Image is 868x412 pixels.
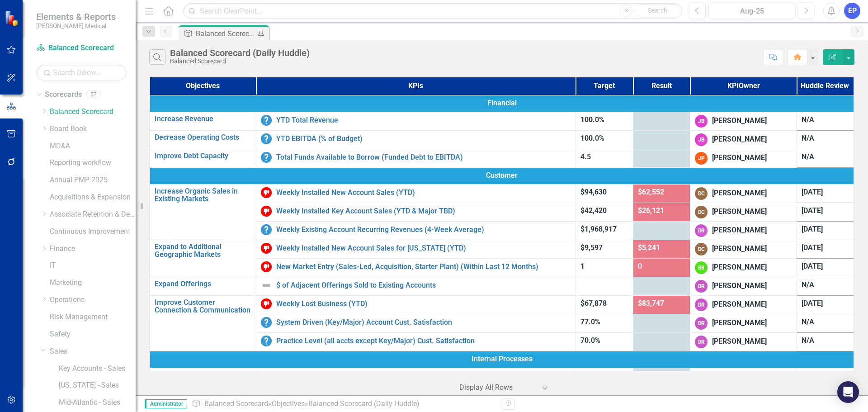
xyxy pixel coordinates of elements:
button: Search [635,5,680,17]
td: Double-Click to Edit Right Click for Context Menu [256,203,576,221]
button: Aug-25 [708,3,795,19]
a: Total Funds Available to Borrow (Funded Debt to EBITDA) [276,153,571,161]
img: Below Target [261,187,272,198]
div: DC [695,243,708,256]
a: Balanced Scorecard [204,399,268,408]
div: DR [695,371,708,384]
div: [PERSON_NAME] [712,116,767,126]
a: Increase Operational Efficiency [155,371,251,387]
a: Safety [50,329,136,340]
div: N/A [802,336,849,346]
a: Improve Debt Capacity [155,152,251,160]
div: N/A [802,152,849,162]
span: $5,241 [638,243,660,252]
div: » » [192,399,495,409]
a: Continuous Improvement [50,227,136,237]
div: 57 [86,91,101,99]
div: [PERSON_NAME] [712,207,767,217]
img: Below Target [261,206,272,217]
span: 0 [638,262,642,270]
td: Double-Click to Edit Right Click for Context Menu [256,112,576,130]
span: 1 [580,262,585,270]
span: [DATE] [802,262,823,270]
a: Scorecards [45,90,82,100]
a: Weekly Installed New Account Sales for [US_STATE] (YTD) [276,244,571,252]
div: DR [695,224,708,237]
div: Balanced Scorecard (Daily Huddle) [308,399,420,408]
span: [DATE] [802,225,823,233]
span: Internal Processes [155,354,849,365]
td: Double-Click to Edit Right Click for Context Menu [150,130,256,149]
td: Double-Click to Edit [797,184,854,203]
span: $62,552 [638,188,664,196]
a: Objectives [272,399,305,408]
td: Double-Click to Edit Right Click for Context Menu [150,112,256,130]
span: [DATE] [802,206,823,215]
a: Reporting workflow [50,158,136,168]
img: Not Defined [261,280,272,291]
td: Double-Click to Edit [797,314,854,332]
td: Double-Click to Edit Right Click for Context Menu [256,258,576,277]
div: DR [695,280,708,293]
div: BB [695,261,708,274]
div: JB [695,133,708,146]
td: Double-Click to Edit [797,258,854,277]
a: Board Book [50,124,136,134]
a: Decrease Operating Costs [155,133,251,142]
td: Double-Click to Edit Right Click for Context Menu [256,240,576,258]
a: YTD Total Revenue [276,116,571,124]
td: Double-Click to Edit [797,277,854,295]
a: Associate Retention & Development [50,209,136,220]
span: 100.0% [580,134,604,142]
img: No Information [261,115,272,126]
td: Double-Click to Edit Right Click for Context Menu [256,130,576,149]
td: Double-Click to Edit Right Click for Context Menu [150,295,256,351]
span: [DATE] [802,299,823,308]
td: Double-Click to Edit [690,240,797,258]
td: Double-Click to Edit [690,258,797,277]
a: Weekly Installed New Account Sales (YTD) [276,189,571,197]
td: Double-Click to Edit Right Click for Context Menu [150,149,256,167]
div: DR [695,317,708,330]
img: No Information [261,336,272,346]
span: $9,597 [580,243,603,252]
div: [PERSON_NAME] [712,188,767,199]
span: Administrator [145,399,187,408]
div: DR [695,336,708,348]
td: Double-Click to Edit Right Click for Context Menu [256,149,576,167]
div: Balanced Scorecard [170,58,310,65]
td: Double-Click to Edit [797,112,854,130]
td: Double-Click to Edit [690,184,797,203]
span: $94,630 [580,188,607,196]
a: Balanced Scorecard [50,107,136,117]
a: Finance [50,244,136,254]
span: $42,420 [580,206,607,215]
td: Double-Click to Edit Right Click for Context Menu [256,368,576,386]
img: No Information [261,317,272,328]
td: Double-Click to Edit [797,149,854,167]
input: Search Below... [36,65,127,81]
div: [PERSON_NAME] [712,134,767,145]
a: Increase Organic Sales in Existing Markets [155,187,251,203]
td: Double-Click to Edit [797,295,854,314]
div: [PERSON_NAME] [712,299,767,310]
a: $ of Adjacent Offerings Sold to Existing Accounts [276,281,571,289]
td: Double-Click to Edit Right Click for Context Menu [256,295,576,314]
td: Double-Click to Edit [150,351,854,368]
span: [DATE] [802,243,823,252]
span: [DATE] [802,188,823,196]
a: Risk Management [50,312,136,322]
td: Double-Click to Edit [797,221,854,240]
td: Double-Click to Edit Right Click for Context Menu [256,277,576,295]
div: Balanced Scorecard (Daily Huddle) [196,28,255,39]
td: Double-Click to Edit [690,368,797,386]
span: 70.0% [580,336,600,345]
div: Open Intercom Messenger [837,381,859,403]
small: [PERSON_NAME] Medical [36,22,116,29]
td: Double-Click to Edit [690,203,797,221]
a: Annual PMP 2025 [50,175,136,185]
div: [PERSON_NAME] [712,336,767,347]
span: Search [648,7,667,14]
div: N/A [802,115,849,125]
img: No Information [261,224,272,235]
